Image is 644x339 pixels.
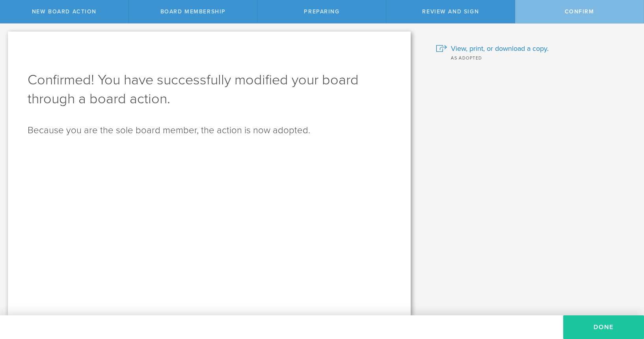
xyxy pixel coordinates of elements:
[28,71,391,108] h1: Confirmed! You have successfully modified your board through a board action.
[304,8,339,15] span: Preparing
[422,8,479,15] span: Review and Sign
[28,124,391,137] h2: Because you are the sole board member, the action is now adopted.
[451,43,549,54] span: View, print, or download a copy.
[32,8,97,15] span: New Board Action
[565,8,594,15] span: Confirm
[563,315,644,339] button: Done
[436,54,632,61] div: As adopted
[160,8,226,15] span: Board Membership
[605,278,644,315] iframe: Chat Widget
